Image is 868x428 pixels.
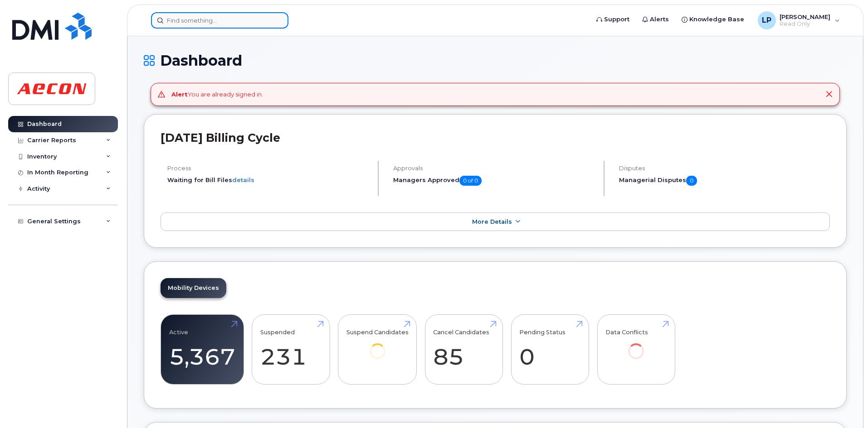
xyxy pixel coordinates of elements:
a: Cancel Candidates 85 [433,320,494,380]
span: More Details [472,218,512,225]
a: Active 5,367 [169,320,235,380]
a: Pending Status 0 [519,320,580,380]
h1: Dashboard [144,53,847,68]
h4: Disputes [619,165,830,172]
li: Waiting for Bill Files [167,176,370,184]
h5: Managers Approved [393,176,596,186]
h4: Approvals [393,165,596,172]
h2: [DATE] Billing Cycle [161,131,830,144]
a: Mobility Devices [161,278,226,298]
div: You are already signed in. [171,90,263,99]
a: details [232,176,254,183]
strong: Alert [171,91,188,98]
a: Data Conflicts [605,320,667,372]
a: Suspended 231 [260,320,322,380]
span: 0 [686,176,697,186]
span: 0 of 0 [459,176,482,186]
h4: Process [167,165,370,172]
h5: Managerial Disputes [619,176,830,186]
a: Suspend Candidates [346,320,409,372]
